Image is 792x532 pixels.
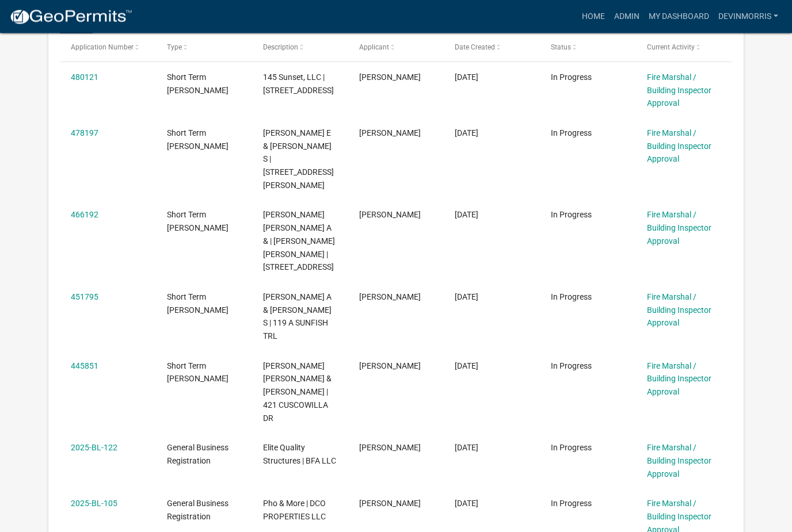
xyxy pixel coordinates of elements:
[359,362,421,371] span: Scott Fendler
[167,443,229,466] span: General Business Registration
[647,129,711,164] a: Fire Marshal / Building Inspector Approval
[551,129,592,138] span: In Progress
[71,210,98,220] a: 466192
[455,443,478,453] span: 06/30/2025
[348,34,444,62] datatable-header-cell: Applicant
[167,293,229,315] span: Short Term Rental Registration
[455,499,478,508] span: 04/03/2025
[71,129,98,138] a: 478197
[263,499,326,522] span: Pho & More | DCO PROPERTIES LLC
[647,73,711,109] a: Fire Marshal / Building Inspector Approval
[644,6,714,28] a: My Dashboard
[455,362,478,371] span: 07/07/2025
[263,293,332,341] span: SOROS MICHAEL A & KAREN S | 119 A SUNFISH TRL
[455,129,478,138] span: 09/14/2025
[359,293,421,302] span: Michael Soros
[167,499,229,522] span: General Business Registration
[71,443,117,453] a: 2025-BL-122
[455,73,478,82] span: 09/17/2025
[156,34,252,62] datatable-header-cell: Type
[647,293,711,328] a: Fire Marshal / Building Inspector Approval
[647,44,695,52] span: Current Activity
[167,44,182,52] span: Type
[455,210,478,220] span: 08/19/2025
[636,34,732,62] datatable-header-cell: Current Activity
[252,34,348,62] datatable-header-cell: Description
[577,6,610,28] a: Home
[610,6,644,28] a: Admin
[551,73,592,82] span: In Progress
[551,210,592,220] span: In Progress
[455,293,478,302] span: 07/18/2025
[71,73,98,82] a: 480121
[359,443,421,453] span: Alan Stoll
[551,443,592,453] span: In Progress
[551,499,592,508] span: In Progress
[71,293,98,302] a: 451795
[263,210,335,272] span: PISANI MAURICIO ANDRES A & | DORA LUZ B ROCHA | 102 OAKTON NORTH
[647,443,711,479] a: Fire Marshal / Building Inspector Approval
[263,129,334,190] span: SMALLWOOD JIMMIE E & SHERRY S | 321 SINCLAIR RD
[167,210,229,233] span: Short Term Rental Registration
[167,362,229,384] span: Short Term Rental Registration
[359,129,421,138] span: Kim S Thrift
[551,44,571,52] span: Status
[714,6,783,28] a: Devinmorris
[455,44,495,52] span: Date Created
[359,44,389,52] span: Applicant
[263,362,332,423] span: FENDLER JEFFREY SCOTT & TWILA H | 421 CUSCOWILLA DR
[359,73,421,82] span: Ralph Jordan
[444,34,540,62] datatable-header-cell: Date Created
[60,34,156,62] datatable-header-cell: Application Number
[551,362,592,371] span: In Progress
[71,44,134,52] span: Application Number
[71,499,117,508] a: 2025-BL-105
[551,293,592,302] span: In Progress
[359,499,421,508] span: John Nguyen
[540,34,636,62] datatable-header-cell: Status
[359,210,421,220] span: Mauricio Araya
[263,73,334,95] span: 145 Sunset, LLC | 145 SUNSET DR
[647,210,711,246] a: Fire Marshal / Building Inspector Approval
[167,129,229,151] span: Short Term Rental Registration
[167,73,229,95] span: Short Term Rental Registration
[647,362,711,397] a: Fire Marshal / Building Inspector Approval
[263,44,298,52] span: Description
[71,362,98,371] a: 445851
[263,443,336,466] span: Elite Quality Structures | BFA LLC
